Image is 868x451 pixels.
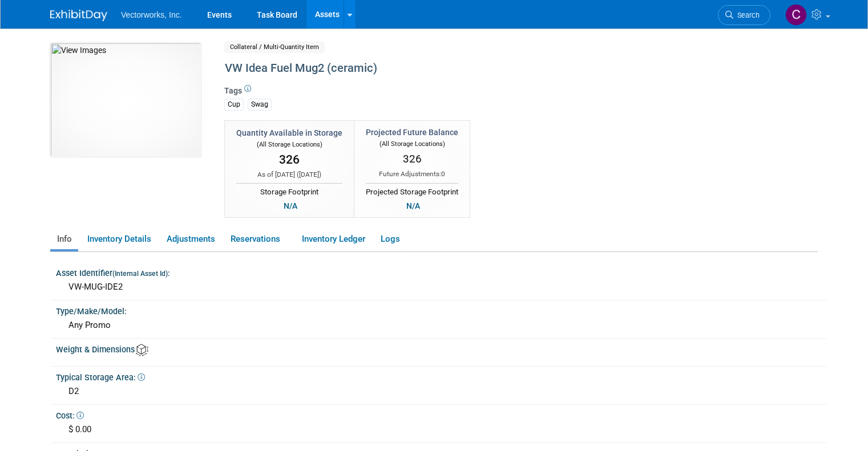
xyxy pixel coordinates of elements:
[366,138,458,149] div: (All Storage Locations)
[56,407,826,421] div: Cost:
[221,58,730,79] div: VW Idea Fuel Mug2 (ceramic)
[295,229,372,249] a: Inventory Ledger
[366,127,458,138] div: Projected Future Balance
[50,10,107,21] img: ExhibitDay
[224,99,244,111] div: Cup
[236,139,342,149] div: (All Storage Locations)
[56,303,826,317] div: Type/Make/Model:
[56,341,826,356] div: Weight & Dimensions
[733,11,760,19] span: Search
[224,229,293,249] a: Reservations
[224,85,730,118] div: Tags
[248,99,272,111] div: Swag
[236,183,342,198] div: Storage Footprint
[224,41,325,53] span: Collateral / Multi-Quantity Item
[64,383,818,400] div: D2
[64,421,818,438] div: $ 0.00
[403,200,423,212] div: N/A
[56,265,826,279] div: Asset Identifier :
[50,229,78,249] a: Info
[80,229,158,249] a: Inventory Details
[50,43,201,157] img: View Images
[136,344,148,356] img: Asset Weight and Dimensions
[56,373,145,382] span: Typical Storage Area:
[112,270,168,278] small: (Internal Asset Id)
[236,170,342,180] div: As of [DATE] ( )
[64,278,818,296] div: VW-MUG-IDE2
[403,152,422,165] span: 326
[366,183,458,198] div: Projected Storage Footprint
[785,4,807,26] img: Choi-Ha Luu
[64,316,818,334] div: Any Promo
[374,229,406,249] a: Logs
[280,200,301,212] div: N/A
[121,10,182,19] span: Vectorworks, Inc.
[718,5,770,25] a: Search
[366,169,458,179] div: Future Adjustments:
[299,170,319,178] span: [DATE]
[279,153,300,166] span: 326
[160,229,221,249] a: Adjustments
[236,127,342,139] div: Quantity Available in Storage
[441,170,445,178] span: 0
